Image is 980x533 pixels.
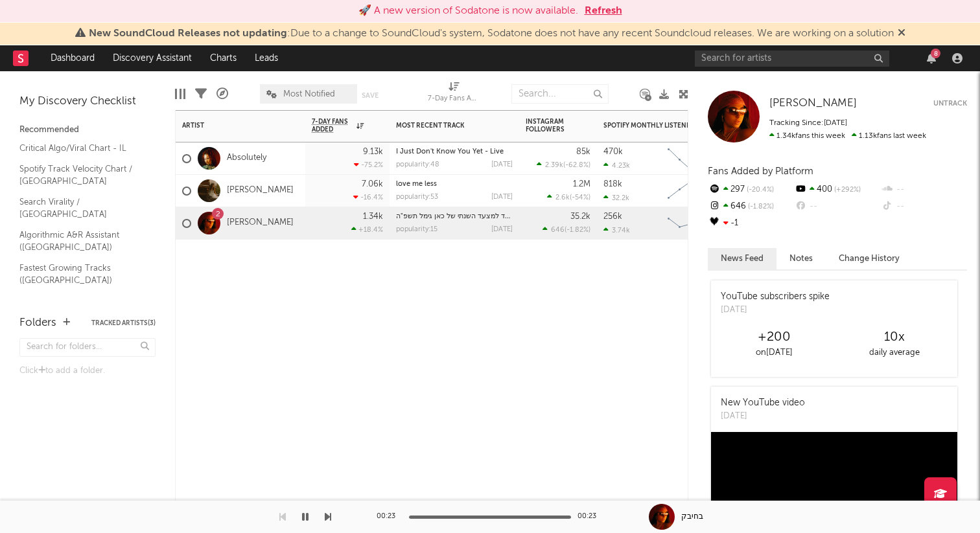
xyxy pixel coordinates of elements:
[662,207,720,240] svg: Chart title
[603,161,630,170] div: 4.23k
[396,213,513,220] div: פרפרים & צ'יק צ'ק - מיוחד למצעד השנתי של כאן גימל תשפ"ה
[511,84,609,104] input: Search...
[227,218,294,229] a: [PERSON_NAME]
[769,132,845,140] span: 1.34k fans this week
[555,194,570,201] span: 2.6k
[769,98,857,109] span: [PERSON_NAME]
[551,227,565,234] span: 646
[681,511,703,523] div: בחיבק
[927,53,936,63] button: 8
[603,226,630,234] div: 3.74k
[19,315,56,331] div: Folders
[396,122,493,130] div: Most Recent Track
[312,118,353,133] span: 7-Day Fans Added
[491,161,513,168] div: [DATE]
[662,175,720,207] svg: Chart title
[776,248,826,269] button: Notes
[526,118,571,133] div: Instagram Followers
[834,330,954,345] div: 10 x
[933,97,967,110] button: Untrack
[577,509,603,525] div: 00:23
[396,148,504,155] a: I Just Don't Know You Yet - Live
[354,161,383,169] div: -75.2 %
[708,198,794,215] div: 646
[794,198,880,215] div: --
[746,203,774,210] span: -1.82 %
[721,290,830,304] div: YouTube subscribers spike
[175,78,185,110] div: Edit Columns
[708,215,794,232] div: -1
[353,193,383,201] div: -16.4 %
[931,49,940,58] div: 8
[362,180,383,188] div: 7.06k
[19,363,156,379] div: Click to add a folder.
[19,338,156,357] input: Search for folders...
[19,94,156,109] div: My Discovery Checklist
[41,45,104,71] a: Dashboard
[216,78,228,110] div: A&R Pipeline
[721,396,805,410] div: New YouTube video
[603,122,701,130] div: Spotify Monthly Listeners
[603,148,623,156] div: 470k
[19,228,143,255] a: Algorithmic A&R Assistant ([GEOGRAPHIC_DATA])
[491,226,513,233] div: [DATE]
[898,28,905,39] span: Dismiss
[396,148,513,155] div: I Just Don't Know You Yet - Live
[714,345,834,361] div: on [DATE]
[542,225,590,234] div: ( )
[89,28,894,39] span: : Due to a change to SoundCloud's system, Sodatone does not have any recent Soundcloud releases. ...
[881,198,967,215] div: --
[195,78,207,110] div: Filters
[794,181,880,198] div: 400
[377,509,402,525] div: 00:23
[769,119,847,127] span: Tracking Since: [DATE]
[708,248,776,269] button: News Feed
[19,261,143,288] a: Fastest Growing Tracks ([GEOGRAPHIC_DATA])
[708,166,813,176] span: Fans Added by Platform
[363,148,383,156] div: 9.13k
[603,194,629,202] div: 32.2k
[572,194,589,201] span: -54 %
[182,122,279,130] div: Artist
[396,226,437,233] div: popularity: 15
[826,248,913,269] button: Change History
[19,195,143,221] a: Search Virality / [GEOGRAPHIC_DATA]
[396,194,438,201] div: popularity: 53
[565,162,589,169] span: -62.8 %
[603,212,622,221] div: 256k
[396,181,513,188] div: love me less
[396,213,581,220] a: פרפרים & צ'יק צ'ק - מיוחד למצעד השנתי של כאן גימל תשפ"ה
[834,345,954,361] div: daily average
[769,132,926,140] span: 1.13k fans last week
[769,97,857,110] a: [PERSON_NAME]
[19,122,156,138] div: Recommended
[537,161,590,169] div: ( )
[576,148,590,156] div: 85k
[545,162,563,169] span: 2.39k
[396,161,439,168] div: popularity: 48
[396,181,437,188] a: love me less
[662,142,720,175] svg: Chart title
[351,225,383,234] div: +18.4 %
[283,90,335,98] span: Most Notified
[428,78,480,110] div: 7-Day Fans Added (7-Day Fans Added)
[19,141,143,155] a: Critical Algo/Viral Chart - IL
[227,153,266,164] a: Absolutely
[104,45,201,71] a: Discovery Assistant
[19,162,143,188] a: Spotify Track Velocity Chart / [GEOGRAPHIC_DATA]
[566,227,589,234] span: -1.82 %
[91,320,156,326] button: Tracked Artists(3)
[708,181,794,198] div: 297
[363,212,383,221] div: 1.34k
[721,304,830,317] div: [DATE]
[832,187,861,194] span: +292 %
[547,193,590,201] div: ( )
[491,194,513,201] div: [DATE]
[362,92,379,99] button: Save
[585,3,622,19] button: Refresh
[695,51,889,67] input: Search for artists
[745,187,774,194] span: -20.4 %
[358,3,578,19] div: 🚀 A new version of Sodatone is now available.
[603,180,622,188] div: 818k
[570,212,590,221] div: 35.2k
